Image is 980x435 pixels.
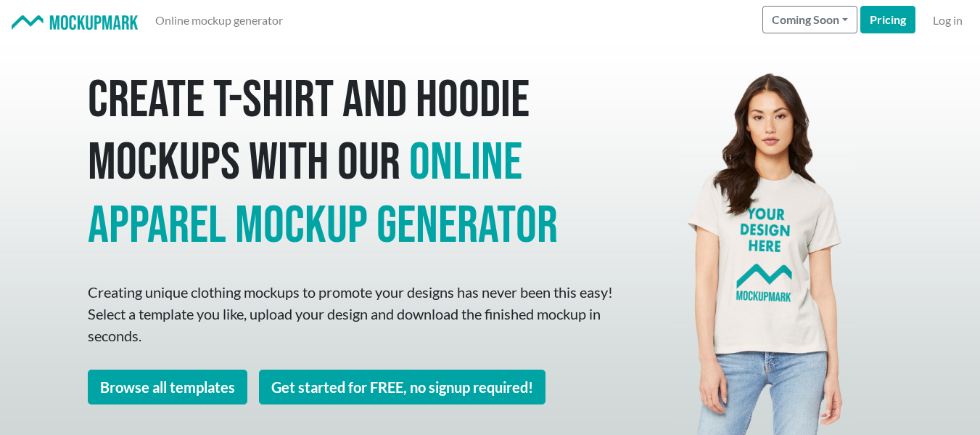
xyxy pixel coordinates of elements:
a: Log in [927,6,968,35]
img: Mockup Mark [12,15,138,31]
p: Creating unique clothing mockups to promote your designs has never been this easy! Select a templ... [88,281,617,346]
a: Browse all templates [88,370,247,404]
a: Get started for FREE, no signup required! [259,370,545,404]
button: Coming Soon [762,6,857,33]
h1: Create T-shirt and hoodie mockups with our [88,70,617,258]
a: Online mockup generator [149,6,289,35]
a: Pricing [860,6,915,33]
span: online apparel mockup generator [88,131,558,257]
